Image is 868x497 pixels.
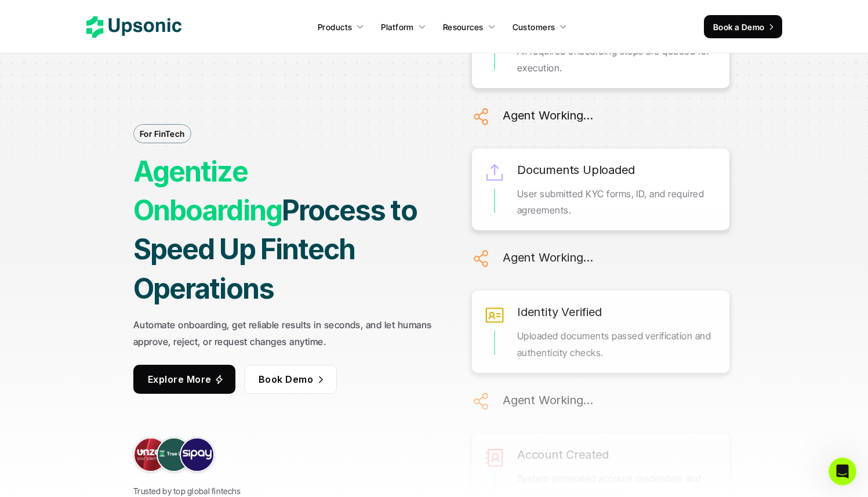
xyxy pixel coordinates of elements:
p: Customers [513,21,555,33]
h6: Agent Working... [503,106,593,125]
h6: Agent Working... [503,390,593,410]
strong: Process to Speed Up Fintech Operations [133,193,422,305]
strong: Agentize Onboarding [133,154,282,227]
h6: Agent Working... [503,248,593,267]
p: For FinTech [140,128,185,140]
p: Uploaded documents passed verification and authenticity checks. [517,328,718,361]
h6: Identity Verified [517,302,602,322]
p: Platform [381,21,413,33]
a: Products [311,16,371,37]
a: Book Demo [244,365,336,394]
p: User submitted KYC forms, ID, and required agreements. [517,186,718,219]
p: All required onboarding steps are queued for execution. [517,43,718,77]
p: Resources [443,21,484,33]
h6: Documents Uploaded [517,160,634,180]
iframe: Intercom live chat [829,458,856,485]
strong: Automate onboarding, get reliable results in seconds, and let humans approve, reject, or request ... [133,319,434,347]
p: Book Demo [258,371,313,387]
p: Book a Demo [713,21,765,33]
p: Products [318,21,352,33]
p: Explore More [148,371,212,387]
a: Explore More [133,365,235,394]
h6: Account Created [517,445,609,465]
